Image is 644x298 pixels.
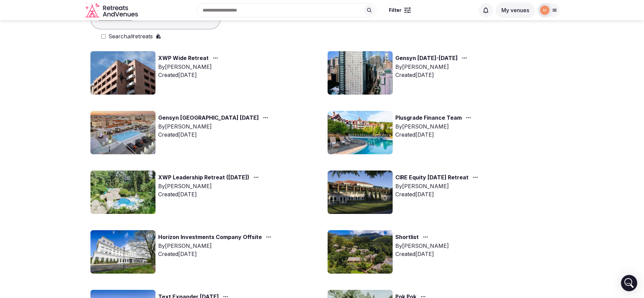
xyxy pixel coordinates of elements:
[158,114,259,122] a: Gensyn [GEOGRAPHIC_DATA] [DATE]
[328,111,393,154] img: Top retreat image for the retreat: Plusgrade Finance Team
[395,250,449,258] div: Created [DATE]
[158,233,262,242] a: Horizon Investments Company Offsite
[85,3,139,18] svg: Retreats and Venues company logo
[395,54,458,63] a: Gensyn [DATE]-[DATE]
[540,5,549,15] img: marina
[621,275,637,291] div: Open Intercom Messenger
[90,111,155,154] img: Top retreat image for the retreat: Gensyn Lisbon November 2025
[158,190,262,198] div: Created [DATE]
[158,71,221,79] div: Created [DATE]
[158,63,221,71] div: By [PERSON_NAME]
[158,182,262,190] div: By [PERSON_NAME]
[395,173,469,182] a: CIRE Equity [DATE] Retreat
[90,230,155,274] img: Top retreat image for the retreat: Horizon Investments Company Offsite
[395,190,481,198] div: Created [DATE]
[395,71,470,79] div: Created [DATE]
[395,131,474,139] div: Created [DATE]
[395,233,419,242] a: Shortlist
[395,114,462,122] a: Plusgrade Finance Team
[328,171,393,214] img: Top retreat image for the retreat: CIRE Equity February 2026 Retreat
[158,122,271,131] div: By [PERSON_NAME]
[127,33,133,40] em: all
[158,173,249,182] a: XWP Leadership Retreat ([DATE])
[158,54,209,63] a: XWP Wide Retreat
[328,51,393,95] img: Top retreat image for the retreat: Gensyn November 9-14, 2025
[496,2,535,18] button: My venues
[389,7,401,14] span: Filter
[328,230,393,274] img: Top retreat image for the retreat: Shortlist
[395,63,470,71] div: By [PERSON_NAME]
[385,4,415,17] button: Filter
[90,171,155,214] img: Top retreat image for the retreat: XWP Leadership Retreat (February 2026)
[90,51,155,95] img: Top retreat image for the retreat: XWP Wide Retreat
[158,131,271,139] div: Created [DATE]
[395,242,449,250] div: By [PERSON_NAME]
[395,182,481,190] div: By [PERSON_NAME]
[158,242,274,250] div: By [PERSON_NAME]
[108,32,153,40] label: Search retreats
[85,3,139,18] a: Visit the homepage
[158,250,274,258] div: Created [DATE]
[496,7,535,14] a: My venues
[395,122,474,131] div: By [PERSON_NAME]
